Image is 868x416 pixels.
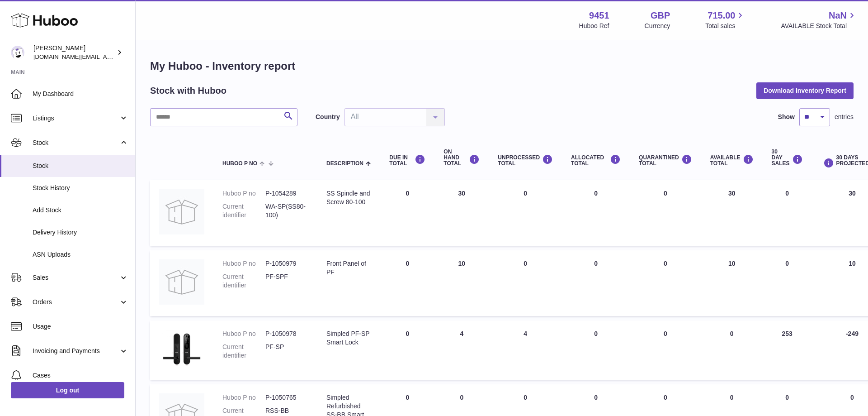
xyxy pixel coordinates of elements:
dd: PF-SPF [265,273,308,290]
dt: Huboo P no [222,189,265,198]
td: 0 [562,250,630,316]
span: Total sales [705,22,745,30]
span: Description [326,161,363,167]
td: 10 [434,250,489,316]
span: 0 [664,330,667,337]
div: ALLOCATED Total [571,154,621,167]
dt: Current identifier [222,273,265,290]
td: 253 [763,320,812,380]
div: SS Spindle and Screw 80-100 [326,189,371,206]
span: Orders [33,298,119,306]
span: My Dashboard [33,90,128,98]
td: 10 [701,250,763,316]
span: 0 [664,190,667,197]
div: 30 DAY SALES [772,149,803,167]
label: Country [316,113,340,121]
label: Show [778,113,795,121]
span: Listings [33,114,119,123]
dt: Current identifier [222,202,265,220]
div: Simpled PF-SP Smart Lock [326,330,371,347]
h1: My Huboo - Inventory report [150,59,854,73]
a: NaN AVAILABLE Stock Total [781,10,857,30]
dd: WA-SP(SS80-100) [265,202,308,220]
span: Stock [33,139,119,147]
button: Download Inventory Report [756,82,854,99]
strong: GBP [651,10,670,22]
span: 0 [664,394,667,401]
div: [PERSON_NAME] [33,44,115,61]
td: 0 [380,180,434,246]
h2: Stock with Huboo [150,85,226,97]
dd: P-1050978 [265,330,308,338]
td: 0 [489,180,562,246]
td: 0 [380,250,434,316]
span: Add Stock [33,206,128,215]
td: 0 [562,320,630,380]
td: 4 [489,320,562,380]
dt: Current identifier [222,343,265,360]
span: 0 [664,260,667,267]
td: 30 [434,180,489,246]
img: product image [159,189,204,234]
dd: P-1050979 [265,259,308,268]
img: product image [159,259,204,305]
td: 0 [763,180,812,246]
span: [DOMAIN_NAME][EMAIL_ADDRESS][DOMAIN_NAME] [33,53,180,60]
span: NaN [829,10,847,22]
dt: Huboo P no [222,330,265,338]
span: Sales [33,273,119,282]
div: Currency [645,22,670,30]
a: 715.00 Total sales [705,10,745,30]
td: 0 [562,180,630,246]
span: Invoicing and Payments [33,347,119,355]
dd: P-1050765 [265,393,308,402]
dd: P-1054289 [265,189,308,198]
div: ON HAND Total [443,149,480,167]
td: 0 [489,250,562,316]
div: DUE IN TOTAL [389,154,425,167]
td: 30 [701,180,763,246]
img: product image [159,330,204,368]
span: 715.00 [708,10,735,22]
td: 0 [701,320,763,380]
span: Huboo P no [222,161,257,167]
td: 4 [434,320,489,380]
span: Cases [33,371,128,380]
strong: 9451 [589,10,609,22]
dt: Huboo P no [222,259,265,268]
span: Usage [33,322,128,331]
a: Log out [11,382,124,398]
span: AVAILABLE Stock Total [781,22,857,30]
span: ASN Uploads [33,250,128,259]
span: Delivery History [33,228,128,237]
dt: Huboo P no [222,393,265,402]
td: 0 [380,320,434,380]
div: AVAILABLE Total [710,154,754,167]
td: 0 [763,250,812,316]
span: entries [835,113,854,121]
span: Stock [33,162,128,170]
div: Huboo Ref [579,22,609,30]
img: amir.ch@gmail.com [11,46,24,59]
div: UNPROCESSED Total [498,154,553,167]
span: Stock History [33,184,128,192]
div: Front Panel of PF [326,259,371,277]
dd: PF-SP [265,343,308,360]
div: QUARANTINED Total [639,154,692,167]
